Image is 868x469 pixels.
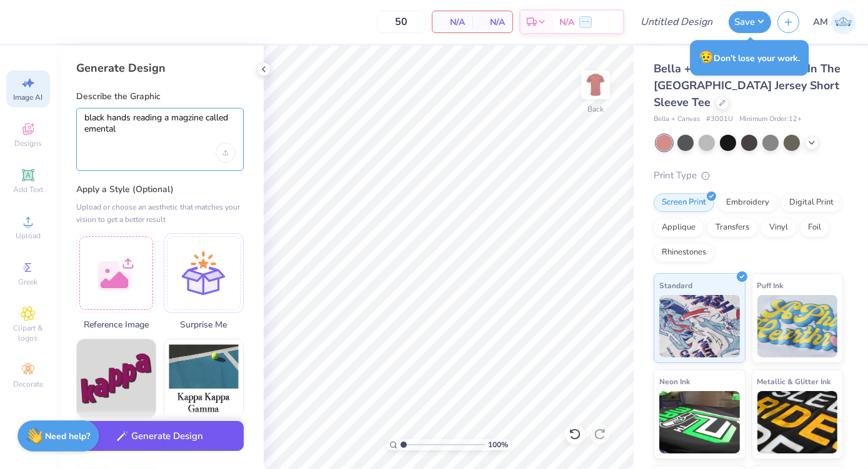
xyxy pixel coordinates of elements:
img: Neon Ink [659,391,740,453]
div: Upload image [216,143,236,163]
img: Text-Based [77,339,156,418]
input: – – [377,11,426,33]
span: Add Text [13,185,43,195]
span: Puff Ink [757,279,784,292]
div: Applique [654,218,704,237]
span: – – [582,17,589,26]
label: Apply a Style (Optional) [76,183,244,196]
div: Embroidery [718,193,777,212]
span: N/A [559,16,574,29]
button: Generate Design [76,421,244,452]
span: Decorate [13,379,43,389]
img: Photorealistic [164,339,243,418]
strong: Need help? [46,430,91,442]
span: Minimum Order: 12 + [739,114,802,125]
div: Digital Print [781,193,842,212]
label: Describe the Graphic [76,90,244,103]
div: Print Type [654,168,843,183]
div: Screen Print [654,193,714,212]
div: Transfers [707,218,757,237]
img: Standard [659,295,740,357]
span: AM [813,15,828,29]
span: Image AI [14,92,43,102]
span: Bella + Canvas [654,114,700,125]
span: Greek [19,277,38,287]
input: Untitled Design [631,9,722,34]
span: # 3001U [706,114,733,125]
div: Generate Design [76,60,244,75]
div: Upload or choose an aesthetic that matches your vision to get a better result [76,201,244,226]
div: Back [587,104,604,115]
span: Upload [16,231,41,241]
img: Puff Ink [757,295,838,357]
button: Save [729,11,771,33]
a: AM [813,10,856,34]
span: Reference Image [76,318,156,331]
span: N/A [440,16,465,29]
span: Clipart & logos [6,323,50,343]
div: Foil [800,218,829,237]
img: Alonna Mckellar [831,10,856,34]
div: Rhinestones [654,243,714,262]
span: Bella + Canvas Unisex Made In The [GEOGRAPHIC_DATA] Jersey Short Sleeve Tee [654,61,841,110]
span: Surprise Me [164,318,244,331]
span: Standard [659,279,692,292]
img: Back [583,72,608,97]
span: N/A [480,16,505,29]
textarea: black hands reading a magzine called emental [84,112,236,143]
div: Don’t lose your work. [690,40,809,75]
span: 100 % [488,439,508,450]
img: Metallic & Glitter Ink [757,391,838,453]
span: 😥 [699,49,714,65]
span: Designs [14,138,42,148]
span: Metallic & Glitter Ink [757,375,831,388]
div: Vinyl [761,218,796,237]
span: Neon Ink [659,375,690,388]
